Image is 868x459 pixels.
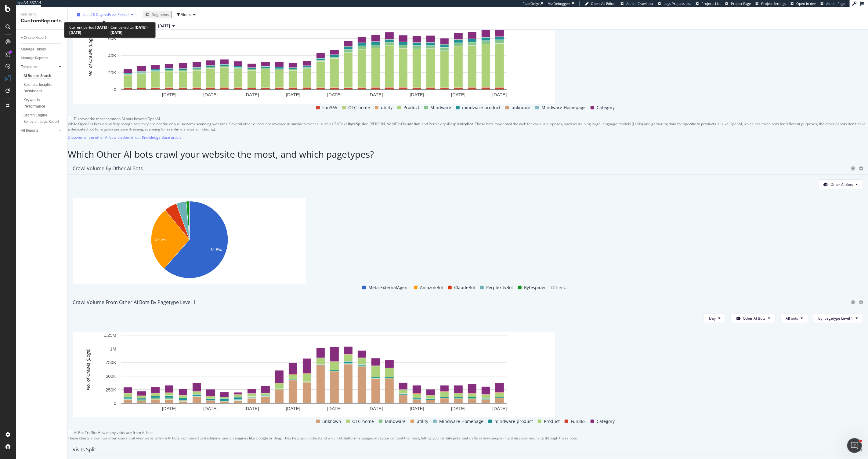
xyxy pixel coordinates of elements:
[597,104,615,111] span: Category
[368,406,383,411] text: [DATE]
[114,87,116,92] text: 0
[704,313,726,323] button: Day
[492,406,507,411] text: [DATE]
[327,406,342,411] text: [DATE]
[403,104,419,111] span: Product
[21,64,57,70] a: Templates
[68,435,868,441] p: These charts show how often users visit your website from AI bots, compared to traditional search...
[162,92,176,97] text: [DATE]
[73,198,306,284] svg: A chart.
[448,121,473,127] strong: PerplexityBot
[68,149,868,159] h2: Which Other AI bots crawl your website the most, and which pagetypes?
[541,104,586,111] span: Mindware-Homepage
[818,316,853,321] span: By: pagetype Level 1
[830,182,853,187] span: Other AI Bots
[786,316,798,321] span: All bots
[658,1,691,6] a: Logs Projects List
[348,121,368,127] strong: ByteSpider
[524,284,546,291] span: Bytespider
[381,104,392,111] span: utility
[620,1,653,6] a: Admin Crawl List
[322,104,337,111] span: Fun365
[725,1,751,6] a: Project Page
[158,23,170,29] span: 2025 Jul. 25th
[180,12,191,17] div: Filters
[286,92,300,97] text: [DATE]
[731,1,751,6] span: Project Page
[73,18,555,104] svg: A chart.
[88,35,93,76] text: No. of Crawls (Logs)
[286,406,300,411] text: [DATE]
[523,1,539,6] div: ReadOnly:
[826,1,845,6] span: Admin Page
[74,116,160,121] div: Discover the most common AI bots beyond OpenAI
[813,313,863,323] button: By: pagetype Level 1
[24,73,63,79] a: AI Bots in Search
[385,418,406,425] span: Mindware
[106,374,116,379] text: 500K
[24,97,58,110] div: Keywords Performance
[21,17,63,24] div: CustomReports
[69,25,110,35] div: Current period:
[820,1,845,6] a: Admin Page
[244,406,259,411] text: [DATE]
[352,418,374,425] span: OTC-home
[68,162,868,296] div: Crawl Volume by Other AI BotsOther AI BotsA chart.Meta-ExternalAgentAmazonBotClaudeBotPerplexityB...
[664,1,691,6] span: Logs Projects List
[790,1,816,6] a: Open in dev
[68,121,868,132] p: While OpenAI’s bots are widely recognized, they are not the only AI systems scanning websites. Se...
[68,296,868,430] div: Crawl Volume from Other AI Bots by pagetype Level 1DayOther AI BotsAll botsBy: pagetype Level 1A ...
[348,104,370,111] span: OTC-home
[110,347,116,352] text: 1M
[585,1,616,6] a: Open Viz Editor
[24,82,59,94] div: Business Insights Dashboard
[73,165,143,171] div: Crawl Volume by Other AI Bots
[731,313,776,323] button: Other AI Bots
[818,179,863,189] button: Other AI Bots
[696,1,721,6] a: Projects List
[103,333,116,338] text: 1.25M
[21,55,48,61] div: Manage Reports
[106,387,116,393] text: 250K
[21,12,63,17] div: Reports
[486,284,513,291] span: PerplexityBot
[85,349,91,391] text: No. of Crawls (Logs)
[73,12,138,17] button: Last 28 DaysvsPrev. Period
[327,92,342,97] text: [DATE]
[494,418,533,425] span: mindware-product
[410,406,424,411] text: [DATE]
[156,22,177,30] button: [DATE]
[68,430,868,443] div: AI Bot Traffic: How many visits are from AI botsThese charts show how often users visit your webs...
[597,418,615,425] span: Category
[21,127,38,134] div: All Reports
[110,25,150,35] div: Compared to:
[24,82,63,94] a: Business Insights Dashboard
[454,284,475,291] span: ClaudeBot
[74,430,154,435] div: AI Bot Traffic: How many visits are from AI bots
[152,12,169,17] span: Segments
[21,127,57,134] a: All Reports
[451,92,465,97] text: [DATE]
[591,1,616,6] span: Open Viz Editor
[68,116,868,143] div: Discover the most common AI bots beyond OpenAIWhile OpenAI’s bots are widely recognized, they are...
[162,406,176,411] text: [DATE]
[548,284,571,291] span: Others...
[420,284,443,291] span: AmazonBot
[417,418,428,425] span: utility
[368,284,409,291] span: Meta-ExternalAgent
[430,104,451,111] span: Mindware
[851,300,856,304] div: bug
[462,104,501,111] span: mindware-product
[761,1,786,6] span: Project Settings
[571,418,586,425] span: Fun365
[114,401,116,406] text: 0
[108,70,116,75] text: 20K
[21,35,63,41] a: + Create Report
[73,446,96,453] div: Visits Split
[709,316,716,321] span: Day
[410,92,424,97] text: [DATE]
[401,121,420,127] strong: ClaudeBot
[73,332,555,418] svg: A chart.
[203,406,218,411] text: [DATE]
